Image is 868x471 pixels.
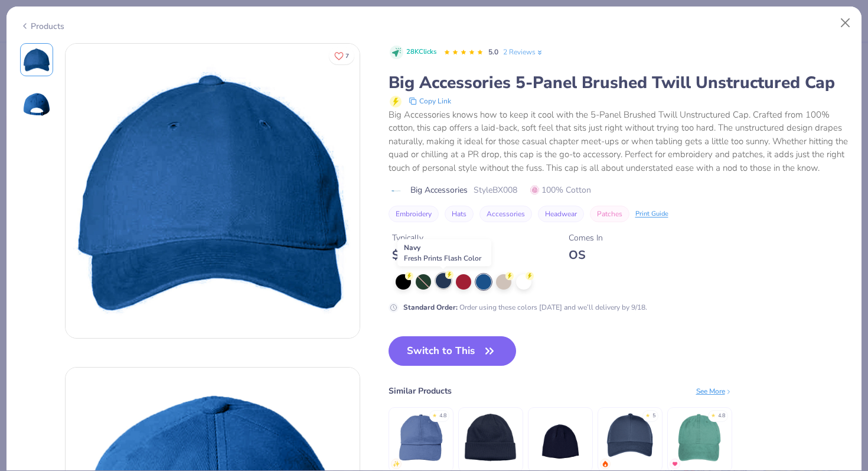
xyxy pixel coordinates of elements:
[503,47,544,57] a: 2 Reviews
[403,302,647,313] div: Order using these colors [DATE] and we’ll delivery by 9/18.
[718,412,725,420] div: 4.8
[474,184,517,196] span: Style BX008
[389,206,439,222] button: Embroidery
[20,20,64,33] div: Products
[590,206,629,222] button: Patches
[22,46,51,74] img: Front
[329,47,354,64] button: Like
[834,12,857,34] button: Close
[389,108,849,175] div: Big Accessories knows how to keep it cool with the 5-Panel Brushed Twill Unstructured Cap. Crafte...
[445,206,474,222] button: Hats
[635,209,668,219] div: Print Guide
[405,94,455,108] button: copy to clipboard
[389,336,517,366] button: Switch to This
[389,385,452,397] div: Similar Products
[389,186,404,196] img: brand logo
[392,248,489,262] div: $ 11.00 - $ 19.00
[432,412,437,417] div: ★
[569,232,603,244] div: Comes In
[389,72,849,94] div: Big Accessories 5-Panel Brushed Twill Unstructured Cap
[532,410,588,466] img: Big Accessories Knit Beanie
[404,254,481,263] span: Fresh Prints Flash Color
[406,47,436,57] span: 28K Clicks
[462,410,518,466] img: Big Accessories Watch Cap
[488,47,498,57] span: 5.0
[393,410,449,466] img: Big Accessories 6-Panel Brushed Twill Unstructured Cap
[711,412,716,417] div: ★
[569,248,603,262] div: OS
[443,43,484,62] div: 5.0 Stars
[22,90,51,119] img: Back
[66,44,360,338] img: Front
[530,184,591,196] span: 100% Cotton
[671,410,727,466] img: Adams Optimum Pigment Dyed-Cap
[652,412,655,420] div: 5
[671,460,678,467] img: MostFav.gif
[393,460,400,467] img: newest.gif
[602,410,658,466] img: Big Accessories 6-Panel Structured Trucker Cap
[645,412,650,417] div: ★
[397,239,491,267] div: Navy
[538,206,584,222] button: Headwear
[345,53,349,59] span: 7
[392,232,489,244] div: Typically
[696,386,732,397] div: See More
[602,460,609,467] img: trending.gif
[479,206,532,222] button: Accessories
[410,184,468,196] span: Big Accessories
[439,412,446,420] div: 4.8
[403,303,458,312] strong: Standard Order :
